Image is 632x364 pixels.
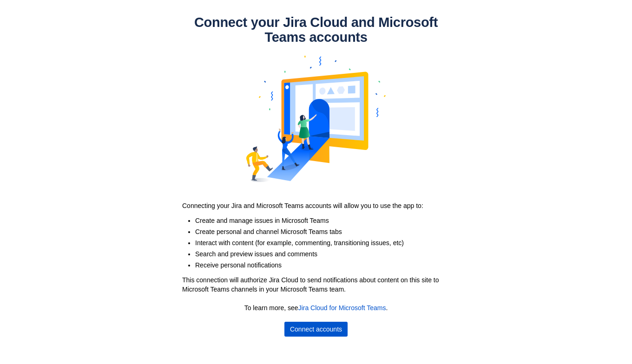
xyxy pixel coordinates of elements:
[195,238,455,247] li: Interact with content (for example, commenting, transitioning issues, etc)
[298,304,386,312] a: Jira Cloud for Microsoft Teams
[177,15,455,45] h1: Connect your Jira Cloud and Microsoft Teams accounts
[290,322,342,337] span: Connect accounts
[186,303,446,312] p: To learn more, see .
[195,260,455,270] li: Receive personal notifications
[284,322,348,337] button: Connect accounts
[182,201,450,210] p: Connecting your Jira and Microsoft Teams accounts will allow you to use the app to:
[195,227,455,236] li: Create personal and channel Microsoft Teams tabs
[195,249,455,259] li: Search and preview issues and comments
[246,45,386,193] img: account-mapping.svg
[195,216,455,225] li: Create and manage issues in Microsoft Teams
[182,275,450,294] p: This connection will authorize Jira Cloud to send notifications about content on this site to Mic...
